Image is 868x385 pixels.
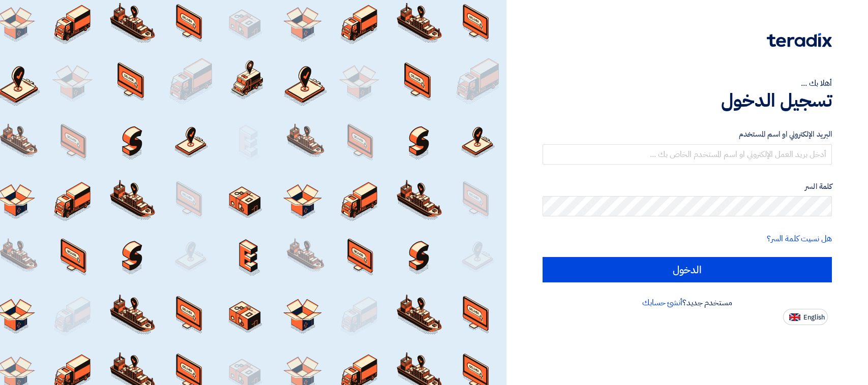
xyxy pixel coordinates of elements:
div: مستخدم جديد؟ [543,297,832,309]
div: أهلا بك ... [543,77,832,89]
a: أنشئ حسابك [642,297,682,309]
a: هل نسيت كلمة السر؟ [767,233,832,245]
input: أدخل بريد العمل الإلكتروني او اسم المستخدم الخاص بك ... [543,144,832,165]
h1: تسجيل الدخول [543,89,832,112]
input: الدخول [543,257,832,282]
button: English [783,309,828,325]
img: Teradix logo [767,33,832,47]
span: English [803,314,825,321]
label: كلمة السر [543,181,832,192]
img: en-US.png [789,313,800,321]
label: البريد الإلكتروني او اسم المستخدم [543,129,832,140]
